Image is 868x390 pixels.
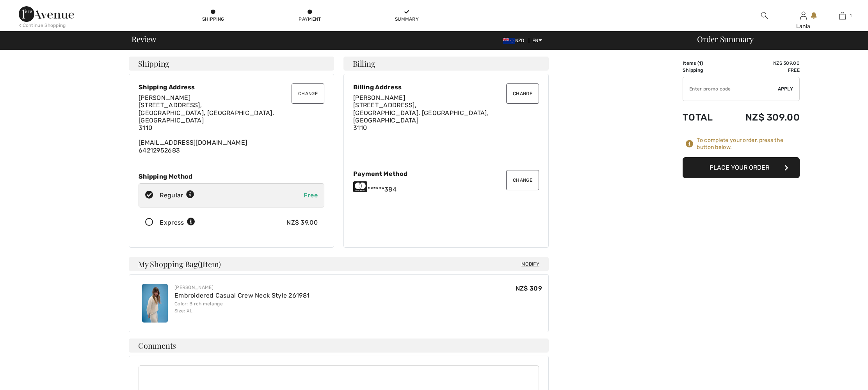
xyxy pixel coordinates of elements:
[683,77,778,101] input: Promo code
[139,83,324,91] div: Shipping Address
[19,6,74,22] img: 1ère Avenue
[19,22,66,29] div: < Continue Shopping
[506,170,539,190] button: Change
[174,300,309,314] div: Color: Birch melange Size: XL
[850,12,852,19] span: 1
[823,11,861,20] a: 1
[139,173,324,180] div: Shipping Method
[353,170,539,177] div: Payment Method
[160,191,194,200] div: Regular
[699,60,701,66] span: 1
[353,83,539,91] div: Billing Address
[353,60,375,67] span: Billing
[839,11,846,20] img: My Bag
[683,157,800,178] button: Place Your Order
[160,218,195,227] div: Express
[139,101,274,131] span: [STREET_ADDRESS], [GEOGRAPHIC_DATA], [GEOGRAPHIC_DATA], [GEOGRAPHIC_DATA] 3110
[138,60,169,67] span: Shipping
[129,257,549,271] h4: My Shopping Bag
[516,285,542,292] span: NZ$ 309
[304,191,318,199] span: Free
[139,94,324,154] div: [EMAIL_ADDRESS][DOMAIN_NAME] 64212952683
[503,38,515,44] img: New Zealand Dollar
[683,60,724,67] td: Items ( )
[298,16,322,23] div: Payment
[724,67,800,74] td: Free
[139,94,190,101] span: [PERSON_NAME]
[503,38,528,43] span: NZD
[724,60,800,67] td: NZ$ 309.00
[200,258,203,268] span: 1
[353,101,489,131] span: [STREET_ADDRESS], [GEOGRAPHIC_DATA], [GEOGRAPHIC_DATA], [GEOGRAPHIC_DATA] 3110
[784,22,822,30] div: Lania
[532,38,542,43] span: EN
[506,83,539,104] button: Change
[800,11,807,20] img: My Info
[521,260,539,268] span: Modify
[778,85,793,92] span: Apply
[201,16,225,23] div: Shipping
[292,83,324,104] button: Change
[395,16,418,23] div: Summary
[198,259,221,269] span: ( Item)
[683,67,724,74] td: Shipping
[800,12,807,19] a: Sign In
[761,11,768,20] img: search the website
[286,218,318,227] div: NZ$ 39.00
[142,284,168,323] img: Embroidered Casual Crew Neck Style 261981
[132,35,156,43] span: Review
[353,94,405,101] span: [PERSON_NAME]
[174,292,309,299] a: Embroidered Casual Crew Neck Style 261981
[129,339,549,353] h4: Comments
[688,35,863,43] div: Order Summary
[683,104,724,131] td: Total
[724,104,800,131] td: NZ$ 309.00
[697,137,800,151] div: To complete your order, press the button below.
[174,284,309,291] div: [PERSON_NAME]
